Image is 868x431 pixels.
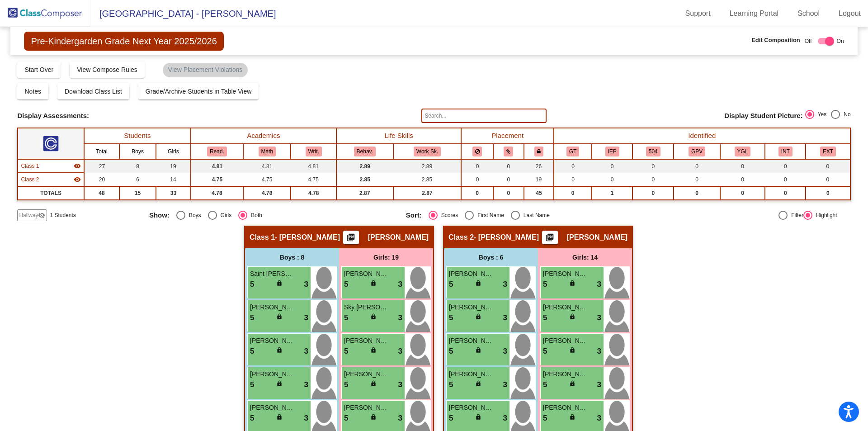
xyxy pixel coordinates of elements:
[475,313,481,320] span: lock
[805,37,812,45] span: Off
[765,159,806,173] td: 0
[448,233,474,242] span: Class 2
[291,173,336,186] td: 4.75
[831,6,868,21] a: Logout
[74,162,81,170] mat-icon: visibility
[19,211,38,219] span: Hallway
[805,110,851,122] mat-radio-group: Select an option
[368,233,429,242] span: [PERSON_NAME]
[632,144,674,159] th: 504 Plan
[765,144,806,159] th: Introvert
[345,233,356,246] mat-icon: picture_as_pdf
[493,186,524,200] td: 0
[243,186,291,200] td: 4.78
[84,144,119,159] th: Total
[191,173,243,186] td: 4.75
[474,233,539,242] span: - [PERSON_NAME]
[149,211,170,219] span: Show:
[344,369,389,379] span: [PERSON_NAME]
[592,173,632,186] td: 0
[156,173,191,186] td: 14
[449,369,494,379] span: [PERSON_NAME]
[820,147,836,156] button: EXT
[724,112,802,120] span: Display Student Picture:
[449,279,453,290] span: 5
[554,144,592,159] th: Gifted and Talented
[250,369,295,379] span: [PERSON_NAME]
[245,248,339,266] div: Boys : 8
[276,347,283,353] span: lock
[74,176,81,183] mat-icon: visibility
[632,159,674,173] td: 0
[119,173,156,186] td: 6
[414,147,441,156] button: Work Sk.
[84,173,119,186] td: 20
[250,303,295,312] span: [PERSON_NAME]
[304,379,308,391] span: 3
[806,159,850,173] td: 0
[275,233,340,242] span: - [PERSON_NAME]
[444,248,538,266] div: Boys : 6
[597,279,601,290] span: 3
[503,412,507,424] span: 3
[689,147,705,156] button: GPV
[65,88,122,95] span: Download Class List
[336,186,393,200] td: 2.87
[370,280,377,286] span: lock
[543,379,547,391] span: 5
[119,144,156,159] th: Boys
[276,280,283,286] span: lock
[250,346,254,357] span: 5
[354,147,376,156] button: Behav.
[243,159,291,173] td: 4.81
[543,279,547,290] span: 5
[475,414,481,420] span: lock
[38,212,45,219] mat-icon: visibility_off
[156,159,191,173] td: 19
[569,414,576,420] span: lock
[259,147,276,156] button: Math
[291,159,336,173] td: 4.81
[597,312,601,324] span: 3
[250,269,295,279] span: Saint [PERSON_NAME]
[276,414,283,420] span: lock
[306,147,322,156] button: Writ.
[543,346,547,357] span: 5
[751,36,800,45] span: Edit Composition
[674,173,720,186] td: 0
[449,379,453,391] span: 5
[542,231,558,244] button: Print Students Details
[678,6,718,21] a: Support
[554,159,592,173] td: 0
[344,412,348,424] span: 5
[276,313,283,320] span: lock
[217,211,232,219] div: Girls
[24,88,41,95] span: Notes
[421,109,546,123] input: Search...
[344,269,389,279] span: [PERSON_NAME]
[503,379,507,391] span: 3
[119,159,156,173] td: 8
[840,110,850,118] div: No
[191,159,243,173] td: 4.81
[566,147,579,156] button: GT
[406,211,656,220] mat-radio-group: Select an option
[544,233,555,246] mat-icon: picture_as_pdf
[185,211,201,219] div: Boys
[247,211,262,219] div: Both
[449,346,453,357] span: 5
[250,233,275,242] span: Class 1
[720,173,765,186] td: 0
[543,369,588,379] span: [PERSON_NAME]
[291,186,336,200] td: 4.78
[398,412,402,424] span: 3
[520,211,550,219] div: Last Name
[339,248,433,266] div: Girls: 19
[592,159,632,173] td: 0
[84,128,191,144] th: Students
[393,159,462,173] td: 2.89
[276,380,283,387] span: lock
[720,159,765,173] td: 0
[632,186,674,200] td: 0
[393,186,462,200] td: 2.87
